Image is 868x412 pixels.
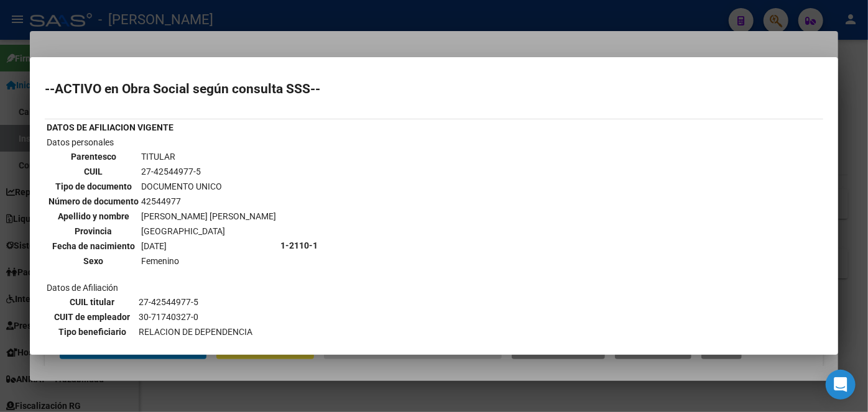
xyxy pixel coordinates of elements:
[826,370,856,400] div: Open Intercom Messenger
[48,254,139,268] th: Sexo
[48,310,137,324] th: CUIT de empleador
[48,209,139,223] th: Apellido y nombre
[141,150,277,163] td: TITULAR
[280,240,318,250] b: 1-2110-1
[47,122,173,132] b: DATOS DE AFILIACION VIGENTE
[48,180,139,193] th: Tipo de documento
[141,239,277,253] td: [DATE]
[48,150,139,163] th: Parentesco
[138,310,253,324] td: 30-71740327-0
[141,224,277,238] td: [GEOGRAPHIC_DATA]
[141,180,277,193] td: DOCUMENTO UNICO
[48,165,139,178] th: CUIL
[141,195,277,208] td: 42544977
[141,209,277,223] td: [PERSON_NAME] [PERSON_NAME]
[141,165,277,178] td: 27-42544977-5
[48,195,139,208] th: Número de documento
[138,325,253,339] td: RELACION DE DEPENDENCIA
[48,295,137,309] th: CUIL titular
[48,239,139,253] th: Fecha de nacimiento
[46,135,279,355] td: Datos personales Datos de Afiliación
[48,224,139,238] th: Provincia
[138,295,253,309] td: 27-42544977-5
[141,254,277,268] td: Femenino
[48,325,137,339] th: Tipo beneficiario
[48,340,137,354] th: Código de Obra Social
[45,83,823,95] h2: --ACTIVO en Obra Social según consulta SSS--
